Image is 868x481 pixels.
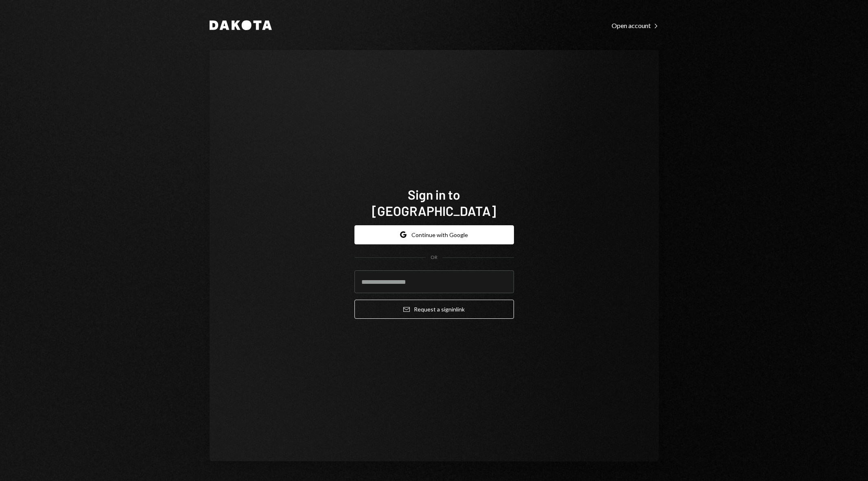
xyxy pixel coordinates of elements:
div: OR [431,254,437,261]
button: Request a signinlink [354,300,514,319]
h1: Sign in to [GEOGRAPHIC_DATA] [354,186,514,219]
div: Open account [612,22,659,30]
a: Open account [612,21,659,30]
button: Continue with Google [354,225,514,244]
